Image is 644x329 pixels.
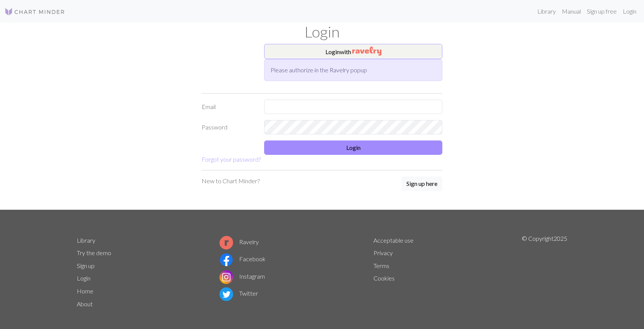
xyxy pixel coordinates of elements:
a: Manual [559,4,584,19]
img: Instagram logo [219,270,233,284]
button: Sign up here [401,176,442,191]
button: Login [264,140,442,155]
a: Twitter [219,290,258,297]
a: Login [620,4,639,19]
p: New to Chart Minder? [202,176,260,186]
img: Logo [5,7,65,16]
button: Loginwith [264,44,442,59]
a: Login [77,274,90,282]
a: Cookies [373,274,395,282]
a: About [77,300,93,307]
a: Sign up free [584,4,620,19]
a: Instagram [219,273,265,280]
a: Privacy [373,249,393,256]
a: Home [77,287,93,295]
a: Terms [373,262,389,269]
label: Email [197,100,260,114]
img: Facebook logo [219,253,233,267]
a: Forgot your password? [202,156,261,163]
img: Ravelry [352,47,381,56]
a: Library [534,4,559,19]
h1: Login [72,23,572,41]
a: Acceptable use [373,237,414,244]
label: Password [197,120,260,134]
a: Library [77,237,95,244]
p: © Copyright 2025 [522,234,567,310]
img: Ravelry logo [219,236,233,249]
img: Twitter logo [219,287,233,301]
a: Sign up [77,262,95,269]
a: Try the demo [77,249,111,256]
a: Sign up here [401,176,442,192]
div: Please authorize in the Ravelry popup [264,59,442,81]
a: Facebook [219,255,266,262]
a: Ravelry [219,238,259,245]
